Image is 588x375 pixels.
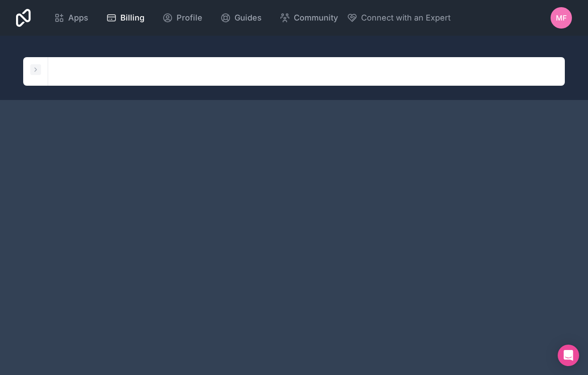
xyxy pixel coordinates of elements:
span: Connect with an Expert [361,12,451,24]
span: Community [294,12,338,24]
a: Profile [155,8,210,28]
div: Open Intercom Messenger [558,345,579,366]
span: Apps [68,12,88,24]
span: Profile [177,12,202,24]
a: Billing [99,8,152,28]
a: Guides [213,8,269,28]
a: Apps [47,8,95,28]
span: Billing [120,12,144,24]
a: Community [272,8,345,28]
button: Connect with an Expert [347,12,451,24]
span: Guides [234,12,262,24]
span: MF [556,12,567,23]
